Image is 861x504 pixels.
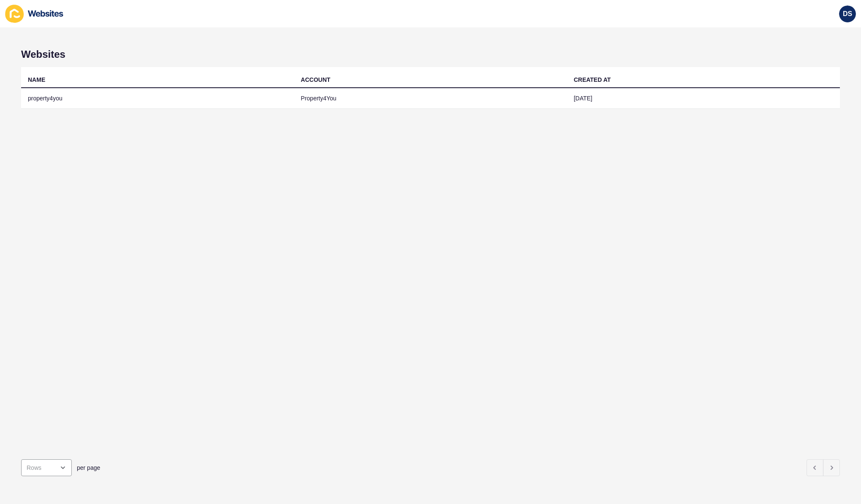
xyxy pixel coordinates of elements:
span: DS [843,10,852,18]
div: CREATED AT [574,75,611,84]
td: [DATE] [567,88,840,109]
span: per page [77,464,100,472]
div: open menu [21,459,72,476]
h1: Websites [21,49,840,60]
div: ACCOUNT [301,75,330,84]
div: NAME [28,75,45,84]
td: property4you [21,88,294,109]
td: Property4You [294,88,567,109]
